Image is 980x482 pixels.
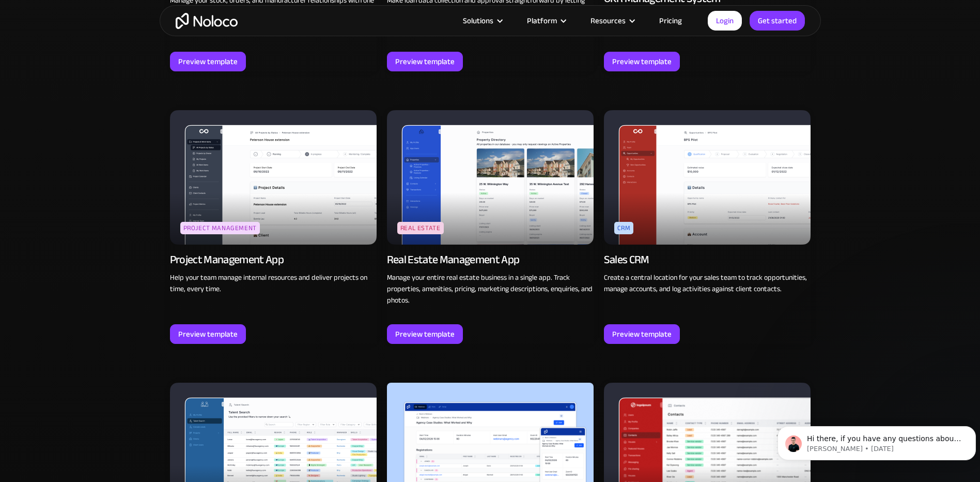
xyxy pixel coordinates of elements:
[527,14,557,27] div: Platform
[514,14,578,27] div: Platform
[450,14,514,27] div: Solutions
[387,110,594,344] a: Real EstateReal Estate Management AppManage your entire real estate business in a single app. Tra...
[395,55,455,68] div: Preview template
[463,14,493,27] div: Solutions
[773,404,980,477] iframe: Intercom notifications message
[397,222,444,234] div: Real Estate
[604,252,649,267] div: Sales CRM
[170,110,377,344] a: Project ManagementProject Management AppHelp your team manage internal resources and deliver proj...
[590,14,626,27] div: Resources
[180,222,260,234] div: Project Management
[614,222,634,234] div: CRM
[387,252,520,267] div: Real Estate Management App
[708,11,742,31] a: Login
[612,327,672,341] div: Preview template
[604,272,811,295] p: Create a central location for your sales team to track opportunities, manage accounts, and log ac...
[170,252,284,267] div: Project Management App
[646,14,695,27] a: Pricing
[395,327,455,341] div: Preview template
[750,11,805,31] a: Get started
[612,55,672,68] div: Preview template
[604,110,811,344] a: CRMSales CRMCreate a central location for your sales team to track opportunities, manage accounts...
[578,14,646,27] div: Resources
[176,13,238,29] a: home
[178,327,238,341] div: Preview template
[170,272,377,295] p: Help your team manage internal resources and deliver projects on time, every time.
[178,55,238,68] div: Preview template
[387,272,594,306] p: Manage your entire real estate business in a single app. Track properties, amenities, pricing, ma...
